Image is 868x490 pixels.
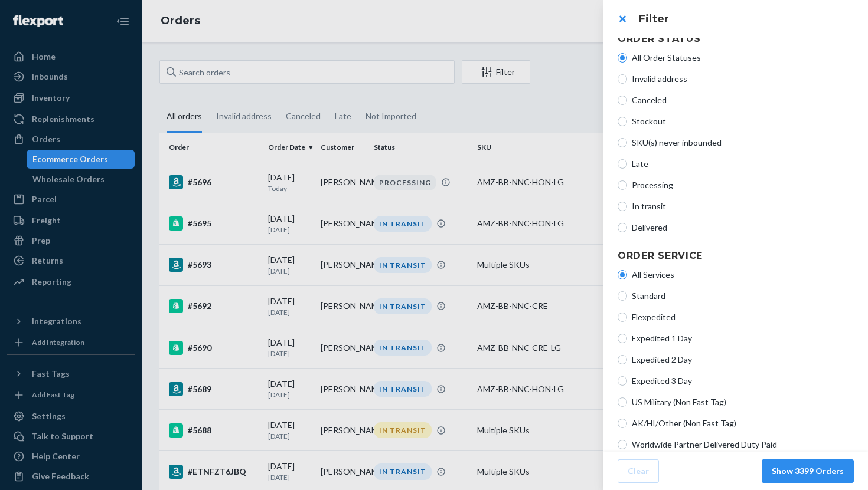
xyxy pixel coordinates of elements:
[632,116,854,127] span: Stockout
[639,11,854,27] h3: Filter
[618,223,627,232] input: Delivered
[618,291,627,301] input: Standard
[632,158,854,170] span: Late
[632,222,854,234] span: Delivered
[632,137,854,149] span: SKU(s) never inbounded
[618,180,627,190] input: Processing
[632,354,854,366] span: Expedited 2 Day
[632,290,854,302] span: Standard
[618,419,627,428] input: AK/HI/Other (Non Fast Tag)
[618,202,627,211] input: In transit
[618,117,627,126] input: Stockout
[632,269,854,281] span: All Services
[618,397,627,407] input: US Military (Non Fast Tag)
[618,249,854,263] h4: Order Service
[632,439,854,450] span: Worldwide Partner Delivered Duty Paid
[632,94,854,106] span: Canceled
[632,200,854,212] span: In transit
[632,179,854,191] span: Processing
[632,73,854,85] span: Invalid address
[618,32,854,46] h4: Order Status
[632,375,854,387] span: Expedited 3 Day
[618,313,627,322] input: Flexpedited
[618,159,627,169] input: Late
[618,334,627,343] input: Expedited 1 Day
[618,459,659,483] button: Clear
[618,355,627,364] input: Expedited 2 Day
[618,53,627,63] input: All Order Statuses
[632,52,854,64] span: All Order Statuses
[618,376,627,386] input: Expedited 3 Day
[632,417,854,429] span: AK/HI/Other (Non Fast Tag)
[618,270,627,279] input: All Services
[618,138,627,147] input: SKU(s) never inbounded
[618,74,627,84] input: Invalid address
[762,459,854,483] button: Show 3399 Orders
[632,396,854,408] span: US Military (Non Fast Tag)
[28,8,52,19] span: Chat
[618,440,627,449] input: Worldwide Partner Delivered Duty Paid
[632,311,854,323] span: Flexpedited
[632,333,854,344] span: Expedited 1 Day
[611,7,634,31] button: close
[618,96,627,105] input: Canceled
